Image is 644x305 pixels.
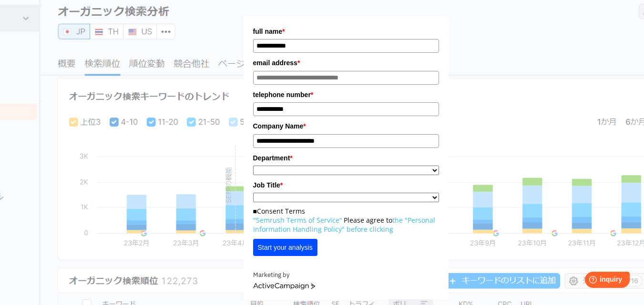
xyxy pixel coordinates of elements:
[253,28,282,35] font: full name
[253,216,435,234] a: the "Personal Information Handling Policy" before clicking
[253,91,311,98] font: telephone number
[258,244,313,251] font: Start your analysis
[253,207,305,216] font: ■Consent Terms
[253,271,289,279] font: Marketing by
[253,122,304,130] font: Company Name
[253,216,342,225] a: "Semrush Terms of Service"
[559,268,634,295] iframe: Help widget launcher
[253,59,297,67] font: email address
[253,239,317,256] button: Start your analysis
[344,216,392,225] font: Please agree to
[253,154,290,162] font: Department
[253,181,280,189] font: Job Title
